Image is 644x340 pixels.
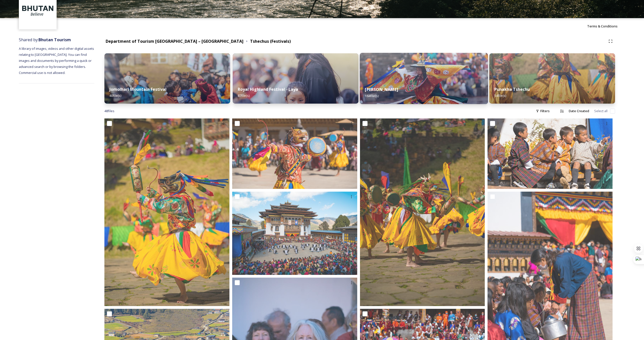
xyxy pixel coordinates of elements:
strong: Tshechus (Festivals) [250,38,291,44]
span: 48 file s [104,109,114,113]
span: Terms & Conditions [587,24,618,28]
span: 54 file(s) [494,93,506,98]
img: Dechenphu%2520Festival9.jpg [489,53,615,104]
img: LLL09186.jpg [232,118,357,189]
span: Select all [594,109,608,113]
img: DSC00580.jpg [104,53,230,104]
img: Black-Necked Crane Festival in Gangtey-3.jpg [488,118,613,189]
span: 164 file(s) [365,94,379,98]
strong: Department of Tourism [GEOGRAPHIC_DATA] – [GEOGRAPHIC_DATA] [106,38,244,44]
a: Terms & Conditions [587,23,625,29]
div: Filters [533,106,552,116]
strong: Punakha Tshechu [494,87,530,92]
img: Dechenphu Festival12.jpg [104,118,229,306]
strong: Royal Highland Festival - Laya [238,87,298,92]
strong: Bhutan Tourism [38,37,71,42]
span: 87 file(s) [238,93,250,98]
img: Dechenphu Festival10.jpg [360,118,485,306]
div: Date Created [566,106,592,116]
img: Thimphu%2520Setchu%25202.jpeg [360,53,488,104]
img: LLL05247.jpg [233,53,358,104]
img: DSC02111.jpg [232,192,357,275]
strong: Jomolhari Mountain Festival [109,87,167,92]
span: Shared by: [19,37,71,42]
span: A library of images, videos and other digital assets relating to [GEOGRAPHIC_DATA]. You can find ... [19,46,95,75]
strong: [PERSON_NAME] [365,87,398,92]
span: 40 file(s) [109,93,121,98]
